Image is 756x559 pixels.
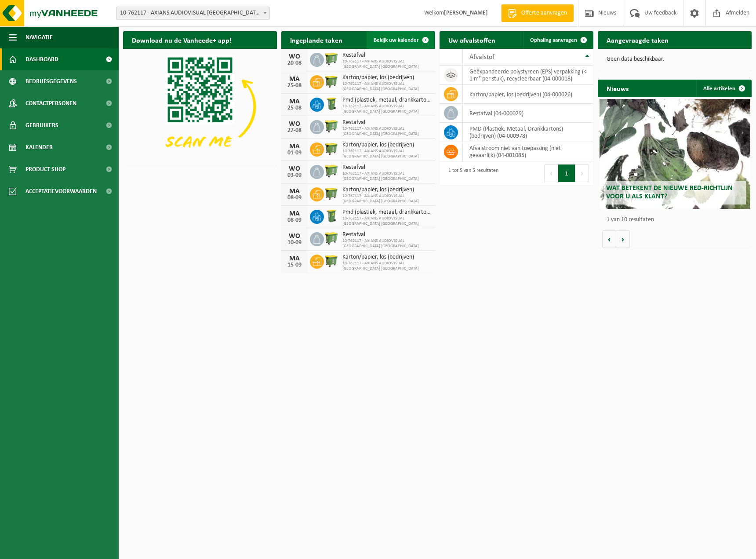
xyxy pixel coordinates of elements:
p: 1 van 10 resultaten [607,217,747,223]
span: 10-762117 - AXIANS AUDIOVISUAL [GEOGRAPHIC_DATA] [GEOGRAPHIC_DATA] [342,104,431,114]
img: WB-0240-HPE-GN-51 [324,96,339,111]
div: 25-08 [286,83,303,89]
span: 10-762117 - AXIANS AUDIOVISUAL [GEOGRAPHIC_DATA] [GEOGRAPHIC_DATA] [342,216,431,227]
span: Product Shop [25,158,65,180]
div: MA [286,143,303,150]
div: MA [286,188,303,195]
div: MA [286,255,303,262]
span: 10-762117 - AXIANS AUDIOVISUAL [GEOGRAPHIC_DATA] [GEOGRAPHIC_DATA] [342,194,431,204]
div: 08-09 [286,195,303,201]
button: 1 [558,164,575,182]
span: Acceptatievoorwaarden [25,180,97,202]
p: Geen data beschikbaar. [607,56,743,62]
span: 10-762117 - AXIANS AUDIOVISUAL [GEOGRAPHIC_DATA] [GEOGRAPHIC_DATA] [342,81,431,92]
div: 1 tot 5 van 5 resultaten [444,164,498,183]
div: 25-08 [286,105,303,111]
span: Navigatie [25,26,53,48]
span: Restafval [342,231,431,238]
span: Afvalstof [469,54,494,61]
div: WO [286,233,303,240]
span: 10-762117 - AXIANS AUDIOVISUAL [GEOGRAPHIC_DATA] [GEOGRAPHIC_DATA] [342,261,431,271]
a: Alle artikelen [696,80,751,97]
a: Offerte aanvragen [501,4,574,22]
h2: Download nu de Vanheede+ app! [123,31,240,48]
span: Contactpersonen [25,92,76,114]
img: WB-0660-HPE-GN-50 [324,119,339,134]
div: WO [286,121,303,128]
strong: [PERSON_NAME] [444,10,488,16]
td: afvalstroom niet van toepassing (niet gevaarlijk) (04-001085) [463,142,593,161]
span: Bekijk uw kalender [374,37,419,43]
span: Ophaling aanvragen [530,37,577,43]
h2: Nieuws [598,80,637,97]
button: Volgende [616,230,630,248]
img: WB-1100-HPE-GN-50 [324,74,339,89]
span: Pmd (plastiek, metaal, drankkartons) (bedrijven) [342,209,431,216]
button: Next [575,164,589,182]
img: WB-0660-HPE-GN-50 [324,164,339,179]
span: Karton/papier, los (bedrijven) [342,74,431,81]
span: Karton/papier, los (bedrijven) [342,186,431,194]
div: MA [286,210,303,217]
span: Restafval [342,164,431,171]
img: WB-0660-HPE-GN-50 [324,51,339,66]
button: Previous [544,164,558,182]
img: Download de VHEPlus App [123,49,277,164]
td: karton/papier, los (bedrijven) (04-000026) [463,85,593,104]
div: WO [286,53,303,60]
div: MA [286,98,303,105]
img: WB-1100-HPE-GN-50 [324,186,339,201]
span: Kalender [25,136,53,158]
div: 01-09 [286,150,303,156]
div: 27-08 [286,128,303,134]
img: WB-1100-HPE-GN-50 [324,253,339,268]
a: Ophaling aanvragen [523,31,592,49]
span: Wat betekent de nieuwe RED-richtlijn voor u als klant? [606,185,733,200]
span: 10-762117 - AXIANS AUDIOVISUAL [GEOGRAPHIC_DATA] [GEOGRAPHIC_DATA] [342,171,431,182]
span: Offerte aanvragen [519,9,569,18]
span: Bedrijfsgegevens [25,70,77,92]
td: restafval (04-000029) [463,104,593,123]
img: WB-0660-HPE-GN-50 [324,231,339,246]
span: 10-762117 - AXIANS AUDIOVISUAL [GEOGRAPHIC_DATA] [GEOGRAPHIC_DATA] [342,126,431,137]
div: 20-08 [286,60,303,66]
td: PMD (Plastiek, Metaal, Drankkartons) (bedrijven) (04-000978) [463,123,593,142]
a: Bekijk uw kalender [367,31,434,49]
span: 10-762117 - AXIANS AUDIOVISUAL [GEOGRAPHIC_DATA] [GEOGRAPHIC_DATA] [342,149,431,159]
div: 03-09 [286,172,303,179]
a: Wat betekent de nieuwe RED-richtlijn voor u als klant? [600,99,750,209]
span: Karton/papier, los (bedrijven) [342,254,431,261]
span: Pmd (plastiek, metaal, drankkartons) (bedrijven) [342,97,431,104]
div: 15-09 [286,262,303,268]
span: Restafval [342,119,431,126]
span: 10-762117 - AXIANS AUDIOVISUAL [GEOGRAPHIC_DATA] [GEOGRAPHIC_DATA] [342,238,431,249]
span: Gebruikers [25,114,58,136]
span: Karton/papier, los (bedrijven) [342,142,431,149]
div: WO [286,165,303,172]
span: 10-762117 - AXIANS AUDIOVISUAL BELGIUM NV - ROESELARE [116,7,270,20]
span: Restafval [342,52,431,59]
img: WB-1100-HPE-GN-50 [324,141,339,156]
span: Dashboard [25,48,58,70]
span: 10-762117 - AXIANS AUDIOVISUAL [GEOGRAPHIC_DATA] [GEOGRAPHIC_DATA] [342,59,431,69]
button: Vorige [602,230,616,248]
td: geëxpandeerde polystyreen (EPS) verpakking (< 1 m² per stuk), recycleerbaar (04-000018) [463,66,593,85]
h2: Uw afvalstoffen [440,31,504,48]
div: 10-09 [286,240,303,246]
span: 10-762117 - AXIANS AUDIOVISUAL BELGIUM NV - ROESELARE [116,7,269,19]
h2: Ingeplande taken [281,31,351,48]
div: MA [286,76,303,83]
img: WB-0240-HPE-GN-51 [324,208,339,223]
h2: Aangevraagde taken [598,31,677,48]
div: 08-09 [286,217,303,223]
